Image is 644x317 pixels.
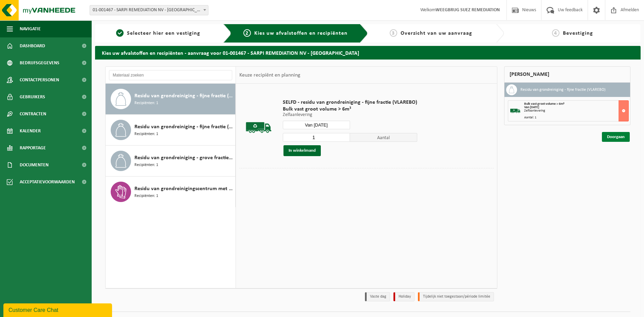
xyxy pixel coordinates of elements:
span: Bedrijfsgegevens [20,54,59,71]
button: In winkelmand [283,145,321,156]
span: 2 [243,29,251,37]
span: Kalender [20,122,41,139]
span: Residu van grondreiniging - fijne fractie (VLAREBO) [134,92,234,100]
li: Holiday [393,292,415,301]
h3: Residu van grondreiniging - fijne fractie (VLAREBO) [520,84,606,95]
span: Residu van grondreinigingscentrum met >0,1% asbest (HGB + NHGB) [134,185,234,193]
span: SELFD - residu van grondreiniging - fijne fractie (VLAREBO) [283,99,417,106]
div: [PERSON_NAME] [504,66,630,83]
button: Residu van grondreinigingscentrum met >0,1% asbest (HGB + NHGB) Recipiënten: 1 [106,177,236,207]
button: Residu van grondreiniging - grove fractie (VLAREMA) (conform voorwaarden verlaagde heffing) Recip... [106,146,236,177]
span: Contracten [20,105,46,122]
strong: WEEGBRUG SUEZ REMEDIATION [436,7,500,13]
iframe: chat widget [3,302,113,317]
div: Aantal: 1 [524,116,628,119]
span: Recipiënten: 1 [134,131,158,137]
span: Dashboard [20,37,45,54]
span: Overzicht van uw aanvraag [401,31,472,36]
span: Bulk vast groot volume > 6m³ [524,102,564,106]
input: Materiaal zoeken [109,70,232,80]
span: Acceptatievoorwaarden [20,173,75,190]
span: 01-001467 - SARPI REMEDIATION NV - GRIMBERGEN [90,5,208,15]
button: Residu van grondreiniging - fijne fractie (VLAREMA) Recipiënten: 1 [106,115,236,146]
span: Residu van grondreiniging - fijne fractie (VLAREMA) [134,123,234,131]
h2: Kies uw afvalstoffen en recipiënten - aanvraag voor 01-001467 - SARPI REMEDIATION NV - [GEOGRAPHI... [95,46,641,59]
span: Recipiënten: 1 [134,162,158,168]
span: Gebruikers [20,88,45,105]
div: Zelfaanlevering [524,109,628,113]
span: Recipiënten: 1 [134,193,158,199]
a: Doorgaan [602,132,630,142]
input: Selecteer datum [283,121,350,129]
span: Selecteer hier een vestiging [127,31,200,36]
a: 1Selecteer hier een vestiging [98,29,218,37]
span: Bevestiging [563,31,593,36]
span: Residu van grondreiniging - grove fractie (VLAREMA) (conform voorwaarden verlaagde heffing) [134,154,234,162]
li: Tijdelijk niet toegestaan/période limitée [418,292,494,301]
span: 1 [116,29,124,37]
li: Vaste dag [365,292,390,301]
span: Kies uw afvalstoffen en recipiënten [254,31,348,36]
span: Documenten [20,156,49,173]
span: Bulk vast groot volume > 6m³ [283,106,417,113]
strong: Van [DATE] [524,105,539,109]
button: Residu van grondreiniging - fijne fractie (VLAREBO) Recipiënten: 1 [106,84,236,115]
span: Navigatie [20,20,41,37]
div: Keuze recipiënt en planning [236,67,304,84]
span: 3 [390,29,397,37]
span: 01-001467 - SARPI REMEDIATION NV - GRIMBERGEN [90,5,208,15]
span: Contactpersonen [20,71,59,88]
span: 4 [552,29,559,37]
span: Rapportage [20,139,46,156]
p: Zelfaanlevering [283,113,417,117]
span: Aantal [350,133,417,142]
span: Recipiënten: 1 [134,100,158,106]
